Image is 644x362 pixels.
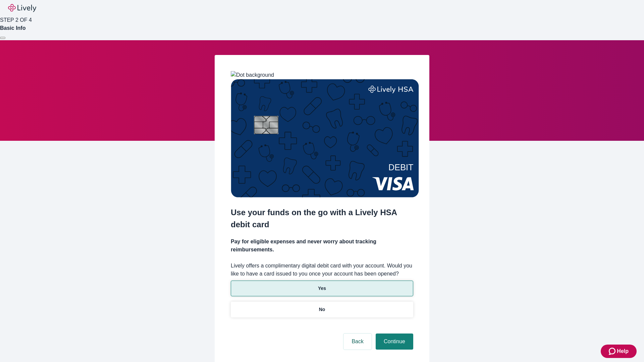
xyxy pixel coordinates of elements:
[376,334,413,350] button: Continue
[231,238,413,254] h4: Pay for eligible expenses and never worry about tracking reimbursements.
[609,347,617,355] svg: Zendesk support icon
[617,347,629,355] span: Help
[231,71,274,79] img: Dot background
[231,302,413,317] button: No
[231,262,413,278] label: Lively offers a complimentary digital debit card with your account. Would you like to have a card...
[231,79,419,197] img: Debit card
[343,334,372,350] button: Back
[8,4,36,12] img: Lively
[319,306,325,313] p: No
[601,345,637,358] button: Zendesk support iconHelp
[231,281,413,296] button: Yes
[231,206,413,231] h2: Use your funds on the go with a Lively HSA debit card
[318,285,326,292] p: Yes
